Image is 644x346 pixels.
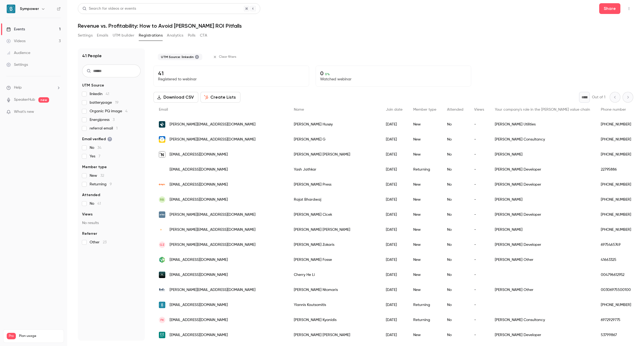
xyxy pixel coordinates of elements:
img: elinorbatteries.com [159,229,165,231]
span: 19 [115,101,119,104]
div: Events [6,27,25,32]
div: [PERSON_NAME] Fosse [288,252,380,267]
div: [PERSON_NAME] Kyanidis [288,312,380,327]
span: [EMAIL_ADDRESS][DOMAIN_NAME] [170,182,228,188]
span: RB [160,197,164,202]
div: [DATE] [380,252,408,267]
div: [PERSON_NAME] Developer [489,162,595,177]
div: [DATE] [380,147,408,162]
span: Organic PQ image [90,109,127,114]
div: [PERSON_NAME] Consultancy [489,312,595,327]
button: CTA [200,31,207,40]
div: No [442,237,469,252]
span: GZ [160,242,164,247]
div: [PERSON_NAME] [489,192,595,207]
div: [PHONE_NUMBER] [595,132,640,147]
span: No [90,145,101,150]
img: sympower.net [159,302,165,308]
div: New [408,327,442,343]
div: [PERSON_NAME] Husøy [288,117,380,132]
div: - [469,312,489,327]
h1: 41 People [82,53,102,59]
div: [PHONE_NUMBER] [595,147,640,162]
span: referral email [90,126,118,131]
div: New [408,222,442,237]
span: 41 [106,92,109,96]
div: - [469,282,489,297]
div: Settings [6,62,28,67]
div: - [469,117,489,132]
div: [DATE] [380,312,408,327]
div: - [469,237,489,252]
span: new [38,97,49,103]
span: [PERSON_NAME][EMAIL_ADDRESS][DOMAIN_NAME] [170,122,255,127]
button: Emails [97,31,108,40]
div: [PERSON_NAME] Developer [489,177,595,192]
div: [DATE] [380,327,408,343]
div: [DATE] [380,117,408,132]
div: 00306975500100 [595,282,640,297]
div: 6975465749 [595,237,640,252]
div: [PERSON_NAME] Consultancy [489,132,595,147]
div: New [408,147,442,162]
div: No [442,282,469,297]
p: Out of 1 [592,95,605,100]
div: Returning [408,162,442,177]
div: [PERSON_NAME] Other [489,252,595,267]
img: enlightenergy.co.il [159,184,165,185]
span: [EMAIL_ADDRESS][DOMAIN_NAME] [170,332,228,338]
div: [PERSON_NAME] Cicek [288,207,380,222]
div: [PHONE_NUMBER] [595,117,640,132]
button: Settings [78,31,93,40]
div: Videos [6,38,25,44]
div: [DATE] [380,162,408,177]
div: Audience [6,50,30,56]
iframe: Noticeable Trigger [54,110,61,114]
div: No [442,312,469,327]
div: Yash Jathkar [288,162,380,177]
div: [PERSON_NAME] Developer [489,207,595,222]
img: detrasolar.com [159,136,165,143]
div: No [442,297,469,312]
img: Sympower [7,5,15,13]
img: europeanenergy.com [159,332,165,338]
span: [PERSON_NAME][EMAIL_ADDRESS][DOMAIN_NAME] [170,227,255,233]
span: [PERSON_NAME][EMAIL_ADDRESS][DOMAIN_NAME] [170,287,255,293]
div: No [442,162,469,177]
div: [PERSON_NAME] G [288,132,380,147]
img: enexgroup.gr [159,287,165,293]
span: 0 % [325,72,330,76]
div: New [408,237,442,252]
div: [PERSON_NAME] Other [489,282,595,297]
div: New [408,252,442,267]
span: Pro [7,333,16,339]
div: [PHONE_NUMBER] [595,192,640,207]
div: [PERSON_NAME] Ntomaris [288,282,380,297]
span: linkedin [90,91,109,97]
button: Remove "linkedin" from selected "UTM Source" filter [195,55,199,59]
span: Member type [82,164,107,170]
div: Rajat Bhardwaj [288,192,380,207]
span: What's new [14,109,34,115]
div: - [469,252,489,267]
span: Clear filters [219,55,236,59]
span: No [90,201,101,206]
span: UTM Source: linkedin [161,55,194,59]
span: Email verified [82,136,112,142]
div: No [442,252,469,267]
h6: Sympower [20,6,39,12]
div: No [442,207,469,222]
div: [PHONE_NUMBER] [595,222,640,237]
div: Returning [408,312,442,327]
div: [PERSON_NAME] [PERSON_NAME] [288,222,380,237]
p: Watched webinar [320,77,467,82]
button: UTM builder [113,31,134,40]
span: [EMAIL_ADDRESS][DOMAIN_NAME] [170,257,228,263]
div: No [442,192,469,207]
span: 23 [103,240,107,244]
img: nordicsolar.eu [159,151,165,158]
div: 53799867 [595,327,640,343]
div: New [408,177,442,192]
span: 4 [125,109,127,113]
li: help-dropdown-opener [6,85,61,91]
